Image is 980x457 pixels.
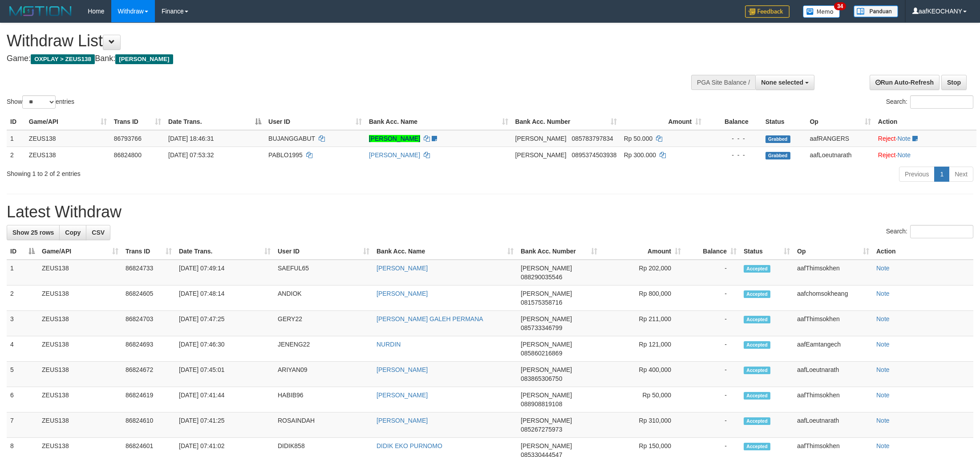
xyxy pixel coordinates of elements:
[521,426,562,433] span: Copy 085267275973 to clipboard
[274,243,373,260] th: User ID: activate to sort column ascending
[122,286,175,311] td: 86824605
[515,151,567,159] span: [PERSON_NAME]
[369,135,420,142] a: [PERSON_NAME]
[624,151,656,159] span: Rp 300.000
[794,336,873,362] td: aafEamtangech
[876,442,890,449] a: Note
[744,367,770,374] span: Accepted
[886,95,973,109] label: Search:
[7,362,38,387] td: 5
[806,147,874,163] td: aafLoeutnarath
[878,151,896,159] a: Reject
[876,265,890,272] a: Note
[684,311,740,336] td: -
[521,366,572,373] span: [PERSON_NAME]
[886,225,973,238] label: Search:
[620,114,705,130] th: Amount: activate to sort column ascending
[7,147,25,163] td: 2
[7,387,38,412] td: 6
[854,5,898,17] img: panduan.png
[744,417,770,425] span: Accepted
[7,260,38,286] td: 1
[762,114,806,130] th: Status
[38,336,122,362] td: ZEUS138
[755,75,814,90] button: None selected
[12,229,54,236] span: Show 25 rows
[876,417,890,424] a: Note
[684,387,740,412] td: -
[122,387,175,412] td: 86824619
[373,243,517,260] th: Bank Acc. Name: activate to sort column ascending
[794,243,873,260] th: Op: activate to sort column ascending
[897,135,911,142] a: Note
[7,32,644,50] h1: Withdraw List
[22,95,56,109] select: Showentries
[744,341,770,349] span: Accepted
[7,54,644,63] h4: Game: Bank:
[521,417,572,424] span: [PERSON_NAME]
[521,442,572,449] span: [PERSON_NAME]
[521,400,562,408] span: Copy 088908819108 to clipboard
[7,166,402,178] div: Showing 1 to 2 of 2 entries
[122,336,175,362] td: 86824693
[38,362,122,387] td: ZEUS138
[377,341,401,348] a: NURDIN
[7,114,25,130] th: ID
[7,225,60,240] a: Show 25 rows
[377,392,428,399] a: [PERSON_NAME]
[601,362,684,387] td: Rp 400,000
[744,316,770,323] span: Accepted
[92,229,105,236] span: CSV
[910,225,973,238] input: Search:
[875,147,976,163] td: ·
[122,311,175,336] td: 86824703
[377,315,483,322] a: [PERSON_NAME] GALEH PERMANA
[521,290,572,297] span: [PERSON_NAME]
[274,336,373,362] td: JENENG22
[377,442,442,449] a: DIDIK EKO PURNOMO
[876,392,890,399] a: Note
[175,387,274,412] td: [DATE] 07:41:44
[38,387,122,412] td: ZEUS138
[684,336,740,362] td: -
[268,135,315,142] span: BUJANGGABUT
[684,362,740,387] td: -
[876,290,890,297] a: Note
[806,130,874,147] td: aafRANGERS
[875,130,976,147] td: ·
[268,151,303,159] span: PABLO1995
[873,243,973,260] th: Action
[521,392,572,399] span: [PERSON_NAME]
[601,412,684,438] td: Rp 310,000
[65,229,81,236] span: Copy
[59,225,86,240] a: Copy
[25,114,110,130] th: Game/API: activate to sort column ascending
[175,260,274,286] td: [DATE] 07:49:14
[25,130,110,147] td: ZEUS138
[941,75,967,90] a: Stop
[521,265,572,272] span: [PERSON_NAME]
[601,260,684,286] td: Rp 202,000
[601,243,684,260] th: Amount: activate to sort column ascending
[765,135,790,143] span: Grabbed
[122,243,175,260] th: Trans ID: activate to sort column ascending
[274,286,373,311] td: ANDIOK
[7,336,38,362] td: 4
[899,167,935,182] a: Previous
[25,147,110,163] td: ZEUS138
[114,151,142,159] span: 86824800
[7,95,74,109] label: Show entries
[7,286,38,311] td: 2
[684,412,740,438] td: -
[168,151,214,159] span: [DATE] 07:53:32
[175,336,274,362] td: [DATE] 07:46:30
[834,2,846,10] span: 34
[7,203,973,221] h1: Latest Withdraw
[709,151,758,159] div: - - -
[803,5,840,18] img: Button%20Memo.svg
[515,135,567,142] span: [PERSON_NAME]
[512,114,620,130] th: Bank Acc. Number: activate to sort column ascending
[910,95,973,109] input: Search:
[949,167,973,182] a: Next
[745,5,790,18] img: Feedback.jpg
